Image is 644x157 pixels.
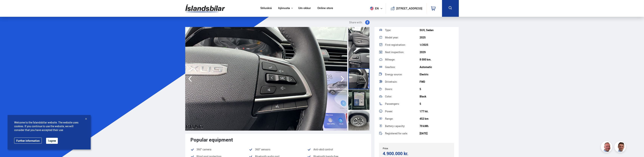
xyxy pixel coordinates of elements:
[385,110,420,113] div: Power:
[385,58,420,61] div: Mileage:
[420,73,454,76] div: Electric
[369,3,386,14] button: en
[601,142,613,153] img: siFngHWaQ9KaOqBr.png
[385,73,420,76] div: Energy source:
[185,27,347,131] img: 3425866.jpeg
[388,3,424,14] a: [STREET_ADDRESS]
[191,137,366,142] div: Popular equipment
[370,7,374,10] img: svg+xml;base64,PHN2ZyB4bWxucz0iaHR0cDovL3d3dy53My5vcmcvMjAwMC9zdmciIHdpZHRoPSI1MTIiIGhlaWdodD0iNT...
[383,151,415,156] div: 4.900.000 kr.
[420,132,454,135] div: [DATE]
[348,20,371,25] button: Share with:
[385,95,420,98] div: Color:
[420,66,454,69] div: Automatic
[347,27,509,131] img: 3425867.jpeg
[3,2,14,13] button: Opna LiveChat spjallviðmót
[385,80,420,83] div: Drivetrain:
[46,138,58,144] button: I agree
[420,95,454,98] div: Black
[420,36,454,39] div: 2025
[14,138,42,144] a: Further information
[420,58,454,61] div: 8 000 km.
[385,44,420,46] div: First registration:
[349,20,363,25] span: Share with:
[420,88,454,91] div: 5
[317,6,333,10] a: Online store
[14,121,84,132] span: Welcome to the Íslandsbílar website. The website uses cookies. If you continue to use the website...
[420,125,454,128] div: 70 kWh
[385,51,420,54] div: Next inspection:
[191,147,249,152] li: 360° camera
[398,7,421,10] button: [STREET_ADDRESS]
[385,66,420,68] div: Gearbox:
[420,51,454,54] div: 2029
[260,6,272,10] a: Söluskrá
[385,88,420,90] div: Doors:
[383,147,417,150] div: Price:
[298,6,311,10] a: Um okkur
[420,110,454,113] div: 177 hö.
[420,29,454,32] div: SUV, Sedan
[385,103,420,105] div: Passengers:
[385,132,420,135] div: Registered for sale:
[385,29,420,31] div: Type:
[615,142,626,153] img: FbJEzSuNWCJXmdc-.webp
[307,147,366,152] li: Anti-skid control
[385,125,420,127] div: Battery сapacity:
[249,147,307,152] li: 360° sensors
[420,117,454,120] div: 452 km
[385,117,420,120] div: Range:
[369,7,378,10] span: en
[420,43,454,46] div: 1/2025
[385,36,420,39] div: Model year:
[185,2,225,15] img: G0Ugv5HjCgRt.svg
[420,102,454,105] div: 5
[278,6,290,10] button: Þjónusta
[420,80,454,83] div: FWD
